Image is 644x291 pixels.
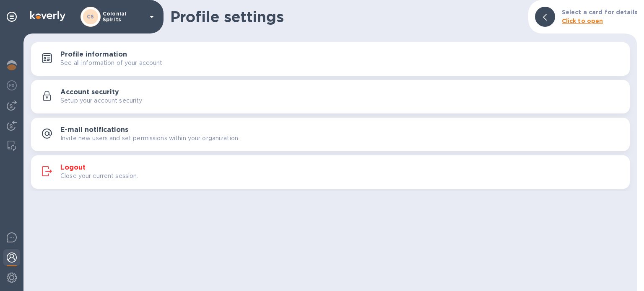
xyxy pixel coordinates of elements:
[7,80,17,90] img: Foreign exchange
[60,172,138,180] p: Close your current session.
[170,8,522,26] h1: Profile settings
[60,59,163,67] p: See all information of your account
[30,11,65,21] img: Logo
[60,164,86,172] h3: Logout
[562,18,603,24] b: Click to open
[60,134,239,143] p: Invite new users and set permissions within your organization.
[31,118,630,151] button: E-mail notificationsInvite new users and set permissions within your organization.
[87,13,94,20] b: CS
[562,9,637,15] b: Select a card for details
[60,96,143,105] p: Setup your account security
[31,155,630,189] button: LogoutClose your current session.
[103,11,145,23] p: Colonial Spirits
[60,51,127,59] h3: Profile information
[31,42,630,76] button: Profile informationSee all information of your account
[60,88,119,96] h3: Account security
[3,8,20,25] div: Pin categories
[60,126,128,134] h3: E-mail notifications
[31,80,630,113] button: Account securitySetup your account security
